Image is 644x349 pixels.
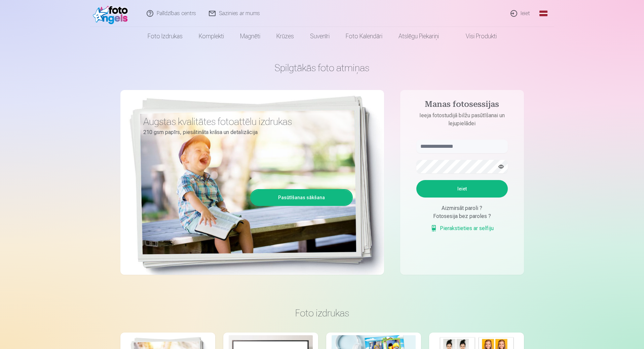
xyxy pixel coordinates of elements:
[251,190,352,205] a: Pasūtīšanas sākšana
[410,112,515,128] p: Ieeja fotostudijā bilžu pasūtīšanai un lejupielādei
[126,307,519,319] h3: Foto izdrukas
[120,62,524,74] h1: Spilgtākās foto atmiņas
[447,27,505,46] a: Visi produkti
[390,27,447,46] a: Atslēgu piekariņi
[430,224,494,232] a: Pierakstieties ar selfiju
[268,27,302,46] a: Krūzes
[338,27,390,46] a: Foto kalendāri
[410,99,515,112] h4: Manas fotosessijas
[143,116,348,128] h3: Augstas kvalitātes fotoattēlu izdrukas
[416,212,508,220] div: Fotosesija bez paroles ?
[302,27,338,46] a: Suvenīri
[93,3,131,24] img: /fa1
[416,204,508,212] div: Aizmirsāt paroli ?
[191,27,232,46] a: Komplekti
[143,128,348,137] p: 210 gsm papīrs, piesātināta krāsa un detalizācija
[140,27,191,46] a: Foto izdrukas
[416,180,508,198] button: Ieiet
[232,27,268,46] a: Magnēti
